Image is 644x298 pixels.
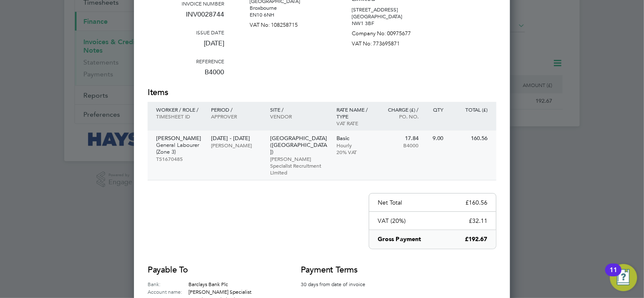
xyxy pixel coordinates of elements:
[336,142,373,149] p: Hourly
[156,135,202,142] p: [PERSON_NAME]
[352,37,428,47] p: VAT No: 773695871
[211,106,262,113] p: Period /
[336,135,373,142] p: Basic
[336,149,373,155] p: 20% VAT
[378,235,422,244] p: Gross Payment
[352,13,428,20] p: [GEOGRAPHIC_DATA]
[211,135,262,142] p: [DATE] - [DATE]
[271,106,328,113] p: Site /
[336,106,373,120] p: Rate name / type
[427,135,443,142] p: 9.00
[610,270,617,281] div: 11
[465,199,487,206] p: £160.56
[250,11,326,18] p: EN10 6NH
[148,280,188,288] label: Bank:
[271,155,328,176] p: [PERSON_NAME] Specialist Recruitment Limited
[301,280,377,288] p: 30 days from date of invoice
[382,106,419,113] p: Charge (£) /
[148,65,224,87] p: B4000
[427,106,443,113] p: QTY
[148,7,224,29] p: INV0028744
[610,264,637,291] button: Open Resource Center, 11 new notifications
[148,29,224,36] h3: Issue date
[469,217,487,225] p: £32.11
[382,135,419,142] p: 17.84
[378,199,402,206] p: Net Total
[271,135,328,155] p: [GEOGRAPHIC_DATA] ([GEOGRAPHIC_DATA])
[465,235,487,244] p: £192.67
[301,264,377,276] h2: Payment terms
[250,18,326,28] p: VAT No: 108258715
[156,106,202,113] p: Worker / Role /
[148,36,224,58] p: [DATE]
[271,113,328,120] p: Vendor
[382,142,419,149] p: B4000
[378,217,406,225] p: VAT (20%)
[211,113,262,120] p: Approver
[382,113,419,120] p: Po. No.
[352,6,428,13] p: [STREET_ADDRESS]
[250,5,326,11] p: Broxbourne
[352,20,428,27] p: NW1 3BF
[148,264,275,276] h2: Payable to
[452,106,488,113] p: Total (£)
[148,87,496,98] h2: Items
[452,135,488,142] p: 160.56
[156,155,202,162] p: TS1670485
[211,142,262,149] p: [PERSON_NAME]
[188,281,228,287] span: Barclays Bank Plc
[156,113,202,120] p: Timesheet ID
[148,58,224,65] h3: Reference
[156,142,202,155] p: General Labourer (Zone 3)
[352,27,428,37] p: Company No: 00975677
[336,120,373,127] p: VAT rate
